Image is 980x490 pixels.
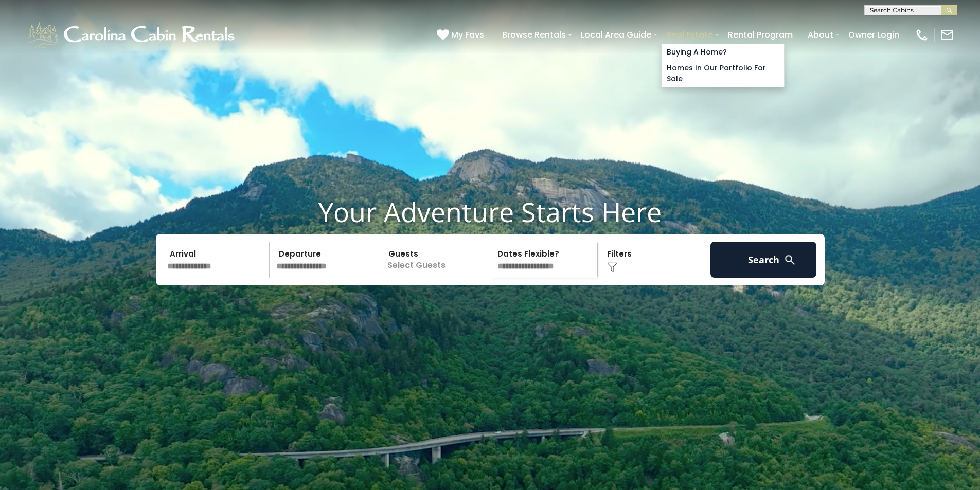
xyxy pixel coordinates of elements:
[710,242,817,278] button: Search
[576,26,656,44] a: Local Area Guide
[451,28,484,41] span: My Favs
[497,26,571,44] a: Browse Rentals
[8,196,972,228] h1: Your Adventure Starts Here
[661,26,718,44] a: Real Estate
[662,44,784,60] a: Buying A Home?
[437,28,487,42] a: My Favs
[382,242,488,278] p: Select Guests
[915,28,929,42] img: phone-regular-white.png
[803,26,839,44] a: About
[843,26,904,44] a: Owner Login
[662,60,784,87] a: Homes in Our Portfolio For Sale
[940,28,954,42] img: mail-regular-white.png
[607,262,617,273] img: filter--v1.png
[723,26,798,44] a: Rental Program
[783,253,796,266] img: search-regular-white.png
[26,20,239,50] img: White-1-1-2.png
